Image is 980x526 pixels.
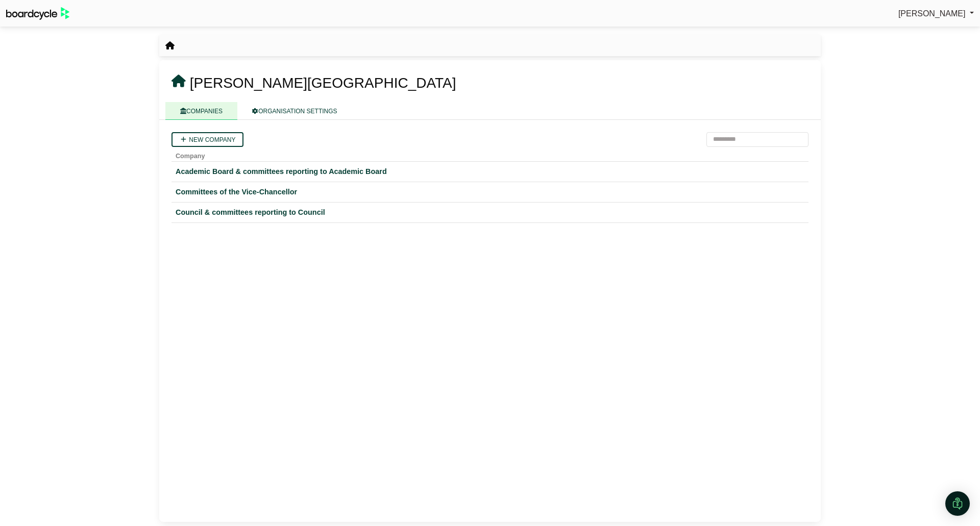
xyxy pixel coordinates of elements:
[176,207,804,218] a: Council & committees reporting to Council
[171,147,808,162] th: Company
[171,132,243,147] a: New company
[190,75,456,91] span: [PERSON_NAME][GEOGRAPHIC_DATA]
[176,186,804,198] a: Committees of the Vice-Chancellor
[165,39,175,53] nav: breadcrumb
[165,102,237,120] a: COMPANIES
[898,9,966,18] span: [PERSON_NAME]
[945,491,970,516] div: Open Intercom Messenger
[6,7,69,20] img: BoardcycleBlackGreen-aaafeed430059cb809a45853b8cf6d952af9d84e6e89e1f1685b34bfd5cb7d64.svg
[898,7,974,20] a: [PERSON_NAME]
[176,166,804,178] a: Academic Board & committees reporting to Academic Board
[237,102,352,120] a: ORGANISATION SETTINGS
